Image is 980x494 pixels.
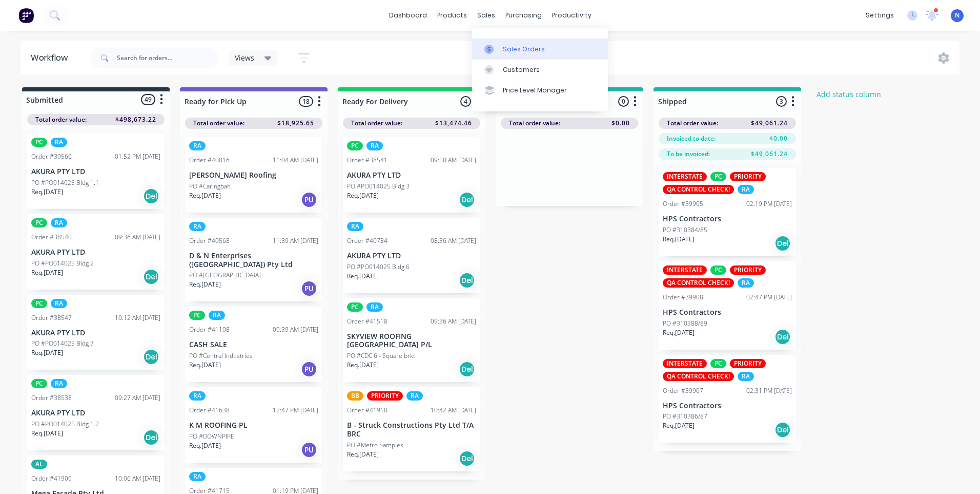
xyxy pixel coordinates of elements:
div: PC [710,265,726,275]
p: D & N Enterprises ([GEOGRAPHIC_DATA]) Pty Ltd [189,252,318,269]
div: RA [366,141,383,150]
a: Sales Orders [472,39,608,59]
div: PRIORITY [367,391,403,401]
div: INTERSTATE [663,265,707,275]
p: AKURA PTY LTD [31,167,160,176]
span: $18,925.65 [277,119,314,128]
span: $498,673.22 [115,115,156,124]
button: Add status column [811,87,887,101]
span: Total order value: [509,119,560,128]
div: RA [738,372,754,381]
div: Del [459,361,475,377]
div: RA [189,222,206,231]
span: Total order value: [667,119,718,128]
div: RA [189,391,206,401]
div: Price Level Manager [503,86,567,95]
span: Invoiced to date: [667,134,716,143]
div: RA [51,218,67,227]
div: RA [366,302,383,312]
span: To be invoiced: [667,149,710,159]
div: 02:31 PM [DATE] [746,386,792,395]
p: PO #PO014025 Bldg 7 [31,339,94,348]
p: Req. [DATE] [189,360,221,370]
div: Order #41518 [347,317,387,326]
div: Customers [503,65,540,74]
div: PC [31,379,47,388]
div: PC [710,359,726,368]
p: Req. [DATE] [31,268,63,277]
a: Customers [472,60,608,80]
p: Req. [DATE] [31,187,63,197]
p: PO #310386/87 [663,412,707,421]
div: QA CONTROL CHECK! [663,185,734,194]
p: AKURA PTY LTD [347,252,476,260]
div: Del [143,269,159,285]
div: RA [51,379,67,388]
p: Req. [DATE] [347,450,379,459]
div: RA [189,472,206,481]
a: Price Level Manager [472,80,608,101]
div: PC [710,172,726,181]
p: Req. [DATE] [347,191,379,200]
div: Del [774,422,791,438]
div: 09:39 AM [DATE] [273,325,318,334]
span: N [955,11,959,20]
div: INTERSTATE [663,172,707,181]
div: 10:42 AM [DATE] [431,406,476,415]
p: K M ROOFING PL [189,421,318,430]
input: Search for orders... [117,48,218,68]
div: RA [209,311,225,320]
div: 09:36 AM [DATE] [115,233,160,242]
div: Del [774,329,791,345]
p: PO #Central Industries [189,351,253,360]
p: HPS Contractors [663,308,792,317]
div: INTERSTATEPCPRIORITYQA CONTROL CHECK!RAOrder #3990702:31 PM [DATE]HPS ContractorsPO #310386/87Req... [659,355,796,443]
div: INTERSTATEPCPRIORITYQA CONTROL CHECK!RAOrder #3990802:47 PM [DATE]HPS ContractorsPO #310388/89Req... [659,261,796,350]
div: PC [189,311,205,320]
div: PCRAOrder #3853809:27 AM [DATE]AKURA PTY LTDPO #PO014025 Bldg 1.2Req.[DATE]Del [27,375,165,450]
p: Req. [DATE] [347,360,379,370]
div: RA [738,185,754,194]
div: 02:19 PM [DATE] [746,199,792,208]
div: 02:47 PM [DATE] [746,293,792,302]
p: PO #PO014025 Bldg 1.2 [31,420,99,429]
div: PCRAOrder #3956601:52 PM [DATE]AKURA PTY LTDPO #PO014025 Bldg 1.1Req.[DATE]Del [27,134,165,209]
div: PC [31,138,47,147]
div: Order #38541 [347,156,387,165]
div: INTERSTATE [663,359,707,368]
div: Order #38547 [31,313,72,322]
div: PCRAOrder #3854710:12 AM [DATE]AKURA PTY LTDPO #PO014025 Bldg 7Req.[DATE]Del [27,295,165,370]
div: Order #39905 [663,199,703,208]
div: purchasing [500,8,547,23]
div: Del [143,349,159,365]
div: Sales Orders [503,45,545,54]
p: CASH SALE [189,340,318,349]
div: 01:52 PM [DATE] [115,152,160,161]
div: settings [861,8,899,23]
div: 09:36 AM [DATE] [431,317,476,326]
div: Order #38540 [31,233,72,242]
div: Order #40784 [347,236,387,245]
div: PCRAOrder #4151809:36 AM [DATE]SKYVIEW ROOFING [GEOGRAPHIC_DATA] P/LPO #CDC 6 - Square brktReq.[D... [343,298,480,383]
p: PO #Metro Samples [347,441,403,450]
div: RA [51,138,67,147]
p: PO #CDC 6 - Square brkt [347,351,415,360]
div: RA [51,299,67,308]
div: RAOrder #4163812:47 PM [DATE]K M ROOFING PLPO #DOWNPIPEReq.[DATE]PU [185,387,322,463]
div: Del [143,188,159,204]
div: 09:50 AM [DATE] [431,156,476,165]
div: 10:06 AM [DATE] [115,474,160,483]
p: HPS Contractors [663,215,792,223]
p: AKURA PTY LTD [347,171,476,180]
div: RA [738,278,754,288]
div: Del [459,450,475,467]
div: Order #41909 [31,474,72,483]
div: 11:39 AM [DATE] [273,236,318,245]
p: Req. [DATE] [347,272,379,281]
div: RAOrder #4056811:39 AM [DATE]D & N Enterprises ([GEOGRAPHIC_DATA]) Pty LtdPO #[GEOGRAPHIC_DATA]Re... [185,218,322,302]
span: $13,474.46 [435,119,472,128]
div: Order #41198 [189,325,230,334]
div: 08:36 AM [DATE] [431,236,476,245]
p: Req. [DATE] [663,235,695,244]
span: Total order value: [35,115,87,124]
